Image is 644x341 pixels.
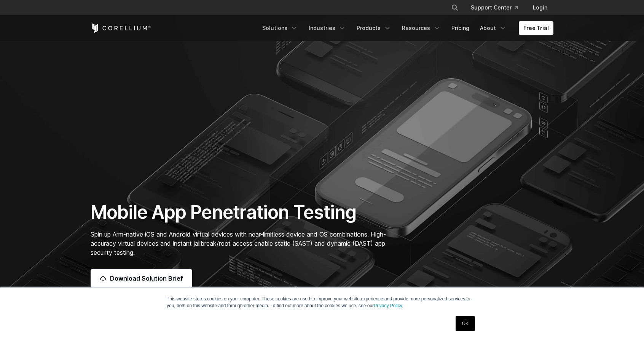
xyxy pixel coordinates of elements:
button: Search [448,1,462,14]
a: Login [527,1,553,14]
div: Navigation Menu [258,21,553,35]
a: Privacy Policy. [374,303,403,308]
div: Navigation Menu [442,1,553,14]
a: Industries [304,21,351,35]
a: Download Solution Brief [91,269,192,287]
h1: Mobile App Penetration Testing [91,201,394,224]
a: Resources [397,21,445,35]
a: Pricing [447,21,474,35]
p: This website stores cookies on your computer. These cookies are used to improve your website expe... [167,295,477,309]
span: Download Solution Brief [110,274,183,283]
a: Solutions [258,21,303,35]
a: OK [456,316,475,331]
a: Corellium Home [91,24,151,33]
a: About [475,21,511,35]
a: Products [352,21,396,35]
span: Spin up Arm-native iOS and Android virtual devices with near-limitless device and OS combinations... [91,230,386,256]
a: Free Trial [519,21,553,35]
a: Support Center [465,1,524,14]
